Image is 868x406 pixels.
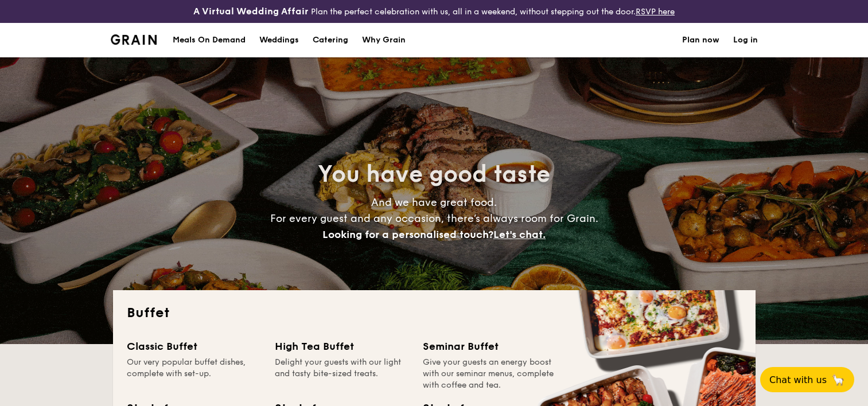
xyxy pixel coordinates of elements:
div: Why Grain [362,23,406,57]
a: Logotype [111,34,157,45]
div: Meals On Demand [173,23,246,57]
h1: Catering [313,23,348,57]
div: Seminar Buffet [423,338,557,354]
span: Looking for a personalised touch? [322,228,493,241]
div: High Tea Buffet [275,338,409,354]
div: Classic Buffet [127,338,261,354]
div: Give your guests an energy boost with our seminar menus, complete with coffee and tea. [423,357,557,391]
span: Let's chat. [493,228,546,241]
h4: A Virtual Wedding Affair [193,5,309,18]
span: And we have great food. For every guest and any occasion, there’s always room for Grain. [270,196,598,241]
div: Plan the perfect celebration with us, all in a weekend, without stepping out the door. [145,5,723,18]
a: Plan now [682,23,719,57]
a: Meals On Demand [166,23,252,57]
div: Our very popular buffet dishes, complete with set-up. [127,357,261,391]
h2: Buffet [127,304,742,322]
a: RSVP here [636,7,675,17]
div: Delight your guests with our light and tasty bite-sized treats. [275,357,409,391]
a: Weddings [252,23,306,57]
span: You have good taste [318,161,550,188]
a: Catering [306,23,355,57]
a: Log in [733,23,758,57]
a: Why Grain [355,23,412,57]
span: Chat with us [769,374,827,385]
span: 🦙 [831,373,845,387]
img: Grain [111,34,157,45]
div: Weddings [259,23,299,57]
button: Chat with us🦙 [760,367,854,392]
